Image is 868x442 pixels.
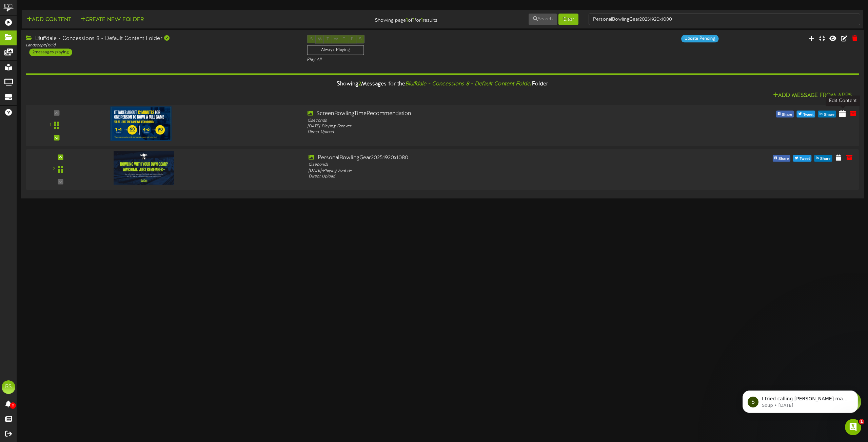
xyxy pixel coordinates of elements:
input: -- Search Folders by Name -- [589,14,860,25]
div: [DATE] - Playing Forever [308,124,648,129]
button: Create New Folder [78,16,146,24]
span: Tweet [802,111,815,119]
span: 0 [10,402,16,409]
button: Search [529,14,557,25]
span: Share [781,111,794,119]
div: Landscape ( 16:9 ) [26,43,297,48]
i: Bluffdale - Concessions 8 - Default Content Folder [405,81,532,87]
span: Tweet [798,155,811,163]
button: Clear [558,14,578,25]
span: Share [777,155,790,163]
button: Share [773,155,791,162]
div: [DATE] - Playing Forever [309,168,646,173]
span: 2 [358,81,361,87]
span: 1 [859,419,864,424]
button: Tweet [797,111,815,118]
div: 15 seconds [309,162,646,168]
div: Showing Messages for the Folder [21,77,864,91]
strong: 1 [421,17,423,23]
img: 5249a1ea-52b3-4170-a99b-1db4aab01c92.jpg [114,151,174,185]
button: Add Content [25,16,73,24]
div: 2 messages playing [29,48,72,56]
span: Share [819,155,832,163]
button: Share [818,111,836,118]
div: Play All [307,57,578,63]
div: Bluffdale - Concessions 8 - Default Content Folder [26,35,297,43]
button: Add Message From Apps [771,91,854,100]
button: Share [814,155,832,162]
div: BS [2,380,15,394]
div: Update Pending [681,35,718,42]
div: Direct Upload [309,174,646,180]
img: 3cb32336-1151-48ff-8cf9-bc73945ec4d3.jpg [111,106,172,141]
strong: 1 [413,17,415,23]
div: ScreenBowlingTimeRecommendation [308,110,648,118]
div: PersonalBowlingGear20251920x1080 [309,154,646,162]
div: Showing page of for results [301,13,442,24]
span: Share [823,111,836,119]
div: 15 seconds [308,118,648,124]
strong: 1 [406,17,408,23]
iframe: Intercom live chat [845,419,861,435]
div: Direct Upload [308,129,648,135]
div: Always Playing [307,45,364,55]
button: Share [776,111,794,118]
iframe: Intercom notifications message [732,376,868,424]
button: Tweet [793,155,811,162]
